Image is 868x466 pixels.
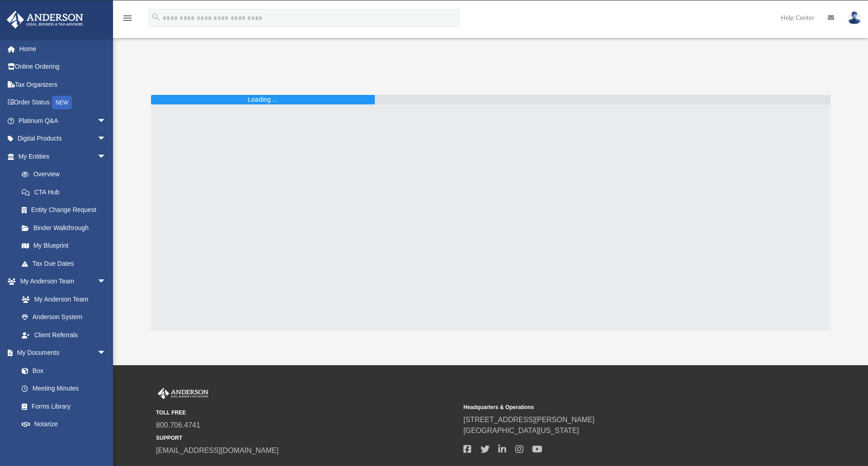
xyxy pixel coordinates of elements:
span: arrow_drop_down [97,344,115,362]
a: Online Ordering [6,58,120,76]
div: NEW [52,96,72,109]
small: TOLL FREE [156,409,457,417]
a: My Anderson Teamarrow_drop_down [6,273,115,291]
a: My Blueprint [13,237,115,255]
a: Entity Change Request [13,201,120,219]
i: search [151,12,161,22]
a: Tax Due Dates [13,254,120,273]
span: arrow_drop_down [97,273,115,291]
a: 800.706.4741 [156,421,200,429]
span: arrow_drop_down [97,433,115,452]
span: arrow_drop_down [97,147,115,166]
a: Online Learningarrow_drop_down [6,433,115,451]
span: arrow_drop_down [97,112,115,130]
a: Digital Productsarrow_drop_down [6,130,120,148]
a: Client Referrals [13,326,115,344]
a: Platinum Q&Aarrow_drop_down [6,112,120,130]
a: My Documentsarrow_drop_down [6,344,115,362]
a: Box [13,362,111,380]
img: User Pic [848,11,861,24]
small: Headquarters & Operations [463,403,764,411]
a: Anderson System [13,308,115,326]
a: [EMAIL_ADDRESS][DOMAIN_NAME] [156,447,278,454]
img: Anderson Advisors Platinum Portal [156,388,210,400]
span: arrow_drop_down [97,130,115,148]
i: menu [122,13,133,24]
a: Forms Library [13,397,111,415]
a: Order StatusNEW [6,94,120,112]
a: menu [122,17,133,24]
a: Overview [13,165,120,184]
a: [GEOGRAPHIC_DATA][US_STATE] [463,427,579,434]
div: Loading ... [248,95,278,104]
a: Home [6,40,120,58]
a: [STREET_ADDRESS][PERSON_NAME] [463,416,594,424]
a: Meeting Minutes [13,380,115,398]
a: Tax Organizers [6,75,120,94]
a: CTA Hub [13,183,120,201]
a: My Entitiesarrow_drop_down [6,147,120,165]
small: SUPPORT [156,434,457,442]
a: Notarize [13,415,115,433]
img: Anderson Advisors Platinum Portal [4,11,86,28]
a: Binder Walkthrough [13,219,120,237]
a: My Anderson Team [13,290,111,308]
